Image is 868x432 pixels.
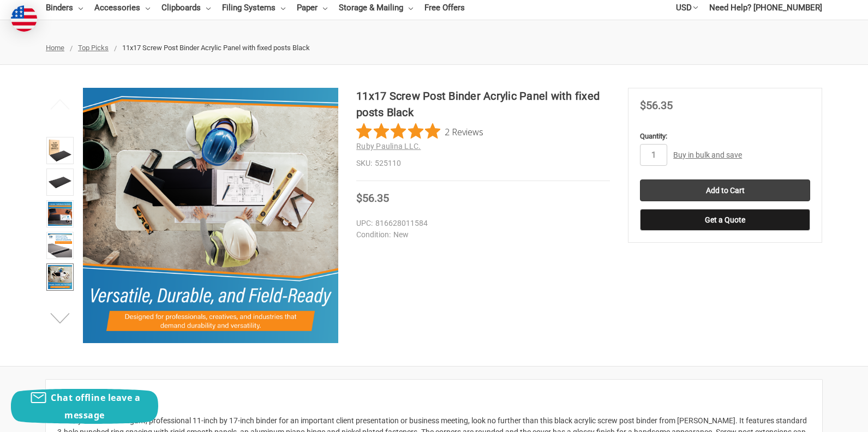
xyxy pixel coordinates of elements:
span: $56.35 [640,99,673,112]
img: 11x17 Screw Post Binder Acrylic Panel with fixed posts Black [48,265,72,289]
label: Quantity: [640,131,810,142]
span: 11x17 Screw Post Binder Acrylic Panel with fixed posts Black [122,44,310,52]
dt: SKU: [356,158,372,169]
img: Ruby Paulina 11x17 1" Angle-D Ring, White Acrylic Binder (515180) [48,202,72,226]
dd: 816628011584 [356,218,605,229]
button: Get a Quote [640,209,810,231]
img: 11x17 Screw Post Binder Acrylic Panel with fixed posts Black [83,88,338,343]
span: Chat offline leave a message [51,392,140,421]
a: Home [46,44,64,52]
button: Previous [44,93,77,115]
img: duty and tax information for United States [11,5,37,32]
dd: New [356,229,605,241]
img: 11x17 Screw Post Binder Acrylic Panel with fixed posts Black [48,233,72,257]
button: Rated 5 out of 5 stars from 2 reviews. Jump to reviews. [356,123,483,140]
img: 11x17 Screw Post Binder Acrylic Panel with fixed posts Black [48,170,72,194]
a: Top Picks [78,44,109,52]
span: 2 Reviews [445,123,483,140]
span: $56.35 [356,191,389,205]
a: Ruby Paulina LLC. [356,142,421,151]
dd: 525110 [356,158,610,169]
input: Add to Cart [640,179,810,201]
dt: UPC: [356,218,373,229]
h2: Description [57,391,811,407]
img: 11x17 Screw Post Binder Acrylic Panel with fixed posts Black [48,139,72,163]
h1: 11x17 Screw Post Binder Acrylic Panel with fixed posts Black [356,88,610,121]
dt: Condition: [356,229,391,241]
button: Chat offline leave a message [11,389,158,424]
button: Next [44,308,77,329]
a: Buy in bulk and save [673,151,742,159]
